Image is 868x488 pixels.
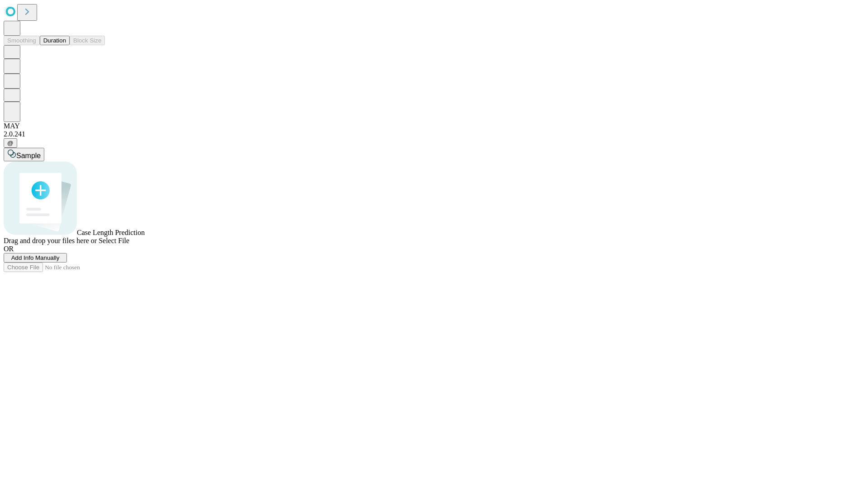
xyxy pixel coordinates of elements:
[4,36,40,45] button: Smoothing
[4,253,67,263] button: Add Info Manually
[4,245,14,253] span: OR
[4,148,44,161] button: Sample
[4,237,97,244] span: Drag and drop your files here or
[99,237,129,244] span: Select File
[70,36,105,45] button: Block Size
[4,130,864,138] div: 2.0.241
[4,122,864,130] div: MAY
[11,254,60,261] span: Add Info Manually
[4,138,17,148] button: @
[40,36,70,45] button: Duration
[16,152,41,160] span: Sample
[7,140,14,146] span: @
[77,229,145,236] span: Case Length Prediction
